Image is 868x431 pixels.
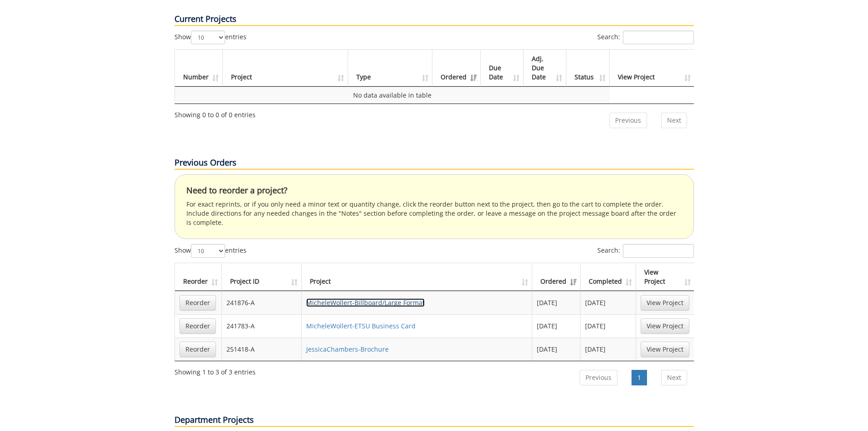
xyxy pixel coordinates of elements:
[175,13,694,26] p: Current Projects
[175,263,222,291] th: Reorder: activate to sort column ascending
[175,157,694,170] p: Previous Orders
[348,50,432,87] th: Type: activate to sort column ascending
[175,414,694,427] p: Department Projects
[302,263,532,291] th: Project: activate to sort column ascending
[222,338,302,361] td: 251418-A
[175,31,247,44] label: Show entries
[306,322,416,330] a: MicheleWollert-ETSU Business Card
[661,113,687,128] a: Next
[191,31,225,44] select: Showentries
[524,50,566,87] th: Adj. Due Date: activate to sort column ascending
[641,318,689,334] a: View Project
[632,370,647,385] a: 1
[222,314,302,338] td: 241783-A
[175,87,610,104] td: No data available in table
[641,342,689,357] a: View Project
[580,291,636,314] td: [DATE]
[175,50,223,87] th: Number: activate to sort column ascending
[661,370,687,385] a: Next
[180,318,216,334] a: Reorder
[186,200,682,227] p: For exact reprints, or if you only need a minor text or quantity change, click the reorder button...
[580,263,636,291] th: Completed: activate to sort column ascending
[191,244,225,258] select: Showentries
[175,107,256,119] div: Showing 0 to 0 of 0 entries
[597,31,694,44] label: Search:
[175,244,247,258] label: Show entries
[180,342,216,357] a: Reorder
[223,50,349,87] th: Project: activate to sort column ascending
[180,295,216,311] a: Reorder
[580,370,617,385] a: Previous
[566,50,610,87] th: Status: activate to sort column ascending
[481,50,524,87] th: Due Date: activate to sort column ascending
[641,295,689,311] a: View Project
[532,338,580,361] td: [DATE]
[306,345,389,353] a: JessicaChambers-Brochure
[532,263,580,291] th: Ordered: activate to sort column ascending
[222,263,302,291] th: Project ID: activate to sort column ascending
[610,50,694,87] th: View Project: activate to sort column ascending
[597,244,694,258] label: Search:
[532,291,580,314] td: [DATE]
[175,364,256,377] div: Showing 1 to 3 of 3 entries
[636,263,694,291] th: View Project: activate to sort column ascending
[432,50,481,87] th: Ordered: activate to sort column ascending
[532,314,580,338] td: [DATE]
[580,338,636,361] td: [DATE]
[580,314,636,338] td: [DATE]
[623,31,694,44] input: Search:
[306,298,425,307] a: MicheleWollert-Billboard/Large Format
[623,244,694,258] input: Search:
[186,186,682,195] h4: Need to reorder a project?
[609,113,647,128] a: Previous
[222,291,302,314] td: 241876-A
